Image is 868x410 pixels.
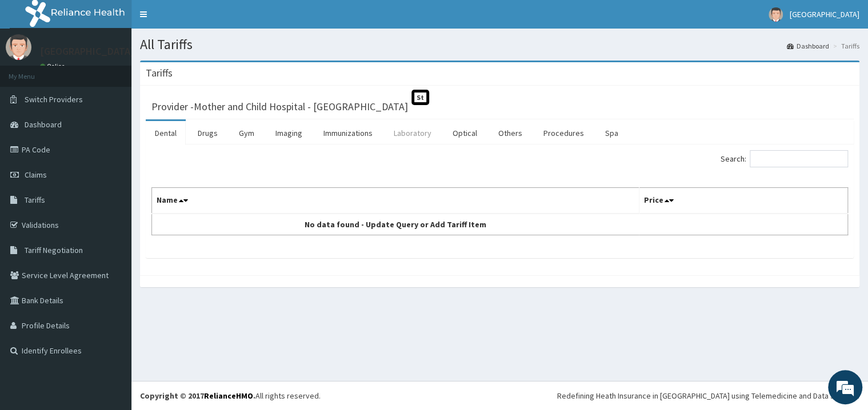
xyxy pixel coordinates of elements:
th: Price [639,188,847,214]
label: Search: [721,150,848,167]
a: RelianceHMO [204,391,253,401]
span: Tariff Negotiation [25,245,83,255]
div: Redefining Heath Insurance in [GEOGRAPHIC_DATA] using Telemedicine and Data Science! [557,390,859,401]
a: Spa [596,121,627,145]
a: Drugs [189,121,227,145]
span: Claims [25,170,47,180]
footer: All rights reserved. [131,381,868,410]
h3: Provider - Mother and Child Hospital - [GEOGRAPHIC_DATA] [151,102,408,112]
span: [GEOGRAPHIC_DATA] [790,9,859,19]
a: Imaging [266,121,311,145]
strong: Copyright © 2017 . [140,391,255,401]
a: Online [40,62,67,70]
input: Search: [750,150,848,167]
a: Immunizations [314,121,382,145]
p: [GEOGRAPHIC_DATA] [40,46,134,57]
a: Dashboard [787,41,829,51]
a: Laboratory [385,121,441,145]
a: Optical [443,121,486,145]
td: No data found - Update Query or Add Tariff Item [152,214,639,235]
h3: Tariffs [146,68,173,78]
img: User Image [769,7,783,22]
span: St [411,90,429,105]
a: Others [489,121,531,145]
li: Tariffs [830,41,859,51]
a: Dental [146,121,186,145]
span: Switch Providers [25,94,83,104]
a: Gym [230,121,263,145]
a: Procedures [534,121,593,145]
img: User Image [6,34,31,60]
th: Name [152,188,639,214]
span: Dashboard [25,119,62,130]
span: Tariffs [25,195,45,205]
h1: All Tariffs [140,37,859,52]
